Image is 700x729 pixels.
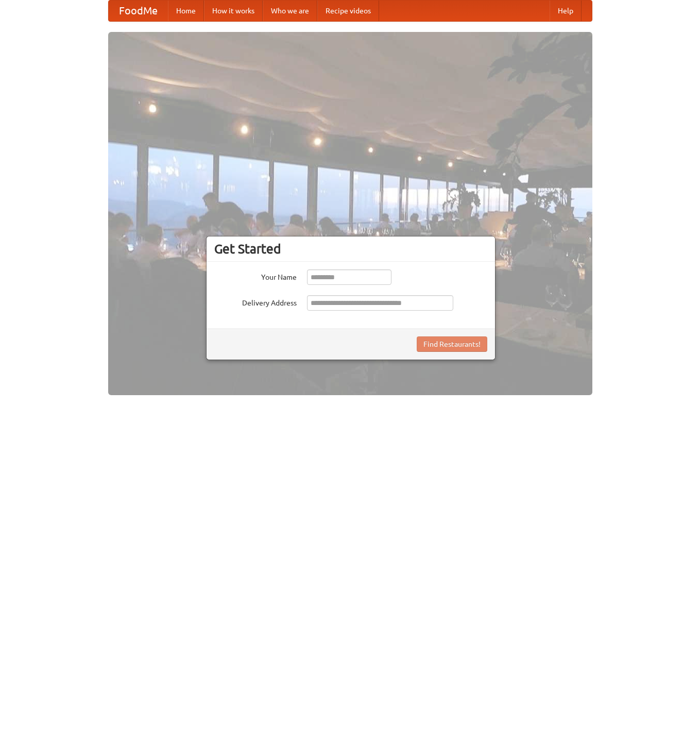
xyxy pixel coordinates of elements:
[204,1,263,21] a: How it works
[550,1,582,21] a: Help
[317,1,379,21] a: Recipe videos
[109,1,168,21] a: FoodMe
[417,336,487,352] button: Find Restaurants!
[214,269,297,282] label: Your Name
[214,295,297,308] label: Delivery Address
[168,1,204,21] a: Home
[263,1,317,21] a: Who we are
[214,241,487,257] h3: Get Started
